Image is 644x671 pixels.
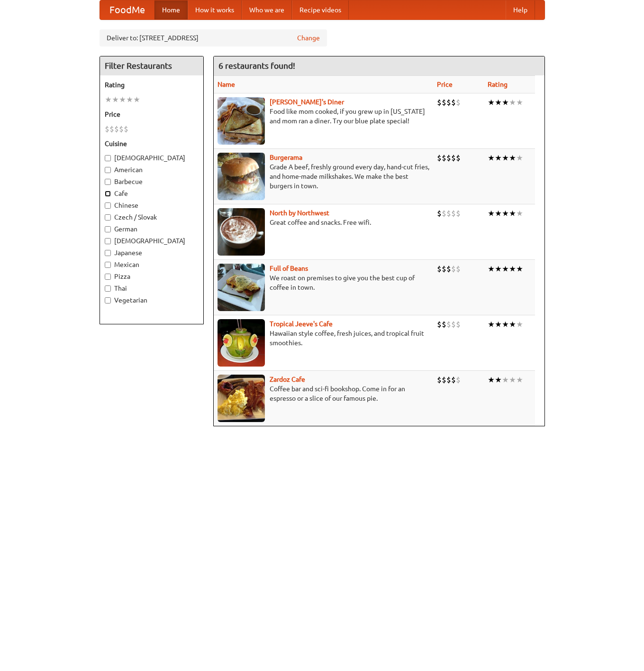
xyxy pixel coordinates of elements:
[105,94,112,105] li: ★
[446,375,451,385] li: $
[509,208,516,219] li: ★
[105,167,111,173] input: American
[451,264,456,274] li: $
[495,319,502,330] li: ★
[105,214,111,221] input: Czech / Slovak
[105,80,199,90] h5: Rating
[218,162,429,191] p: Grade A beef, freshly ground every day, hand-cut fries, and home-made milkshakes. We make the bes...
[451,153,456,163] li: $
[516,97,523,108] li: ★
[446,97,451,108] li: $
[218,384,429,403] p: Coffee bar and sci-fi bookshop. Come in for an espresso or a slice of our famous pie.
[451,375,456,385] li: $
[516,208,523,219] li: ★
[502,264,509,274] li: ★
[437,264,442,274] li: $
[218,61,295,70] ng-pluralize: 6 restaurants found!
[218,153,265,200] img: burgerama.jpg
[456,153,461,163] li: $
[446,208,451,219] li: $
[105,189,199,198] label: Cafe
[109,124,114,134] li: $
[119,124,124,134] li: $
[218,319,265,367] img: jeeves.jpg
[105,226,111,232] input: German
[105,236,199,246] label: [DEMOGRAPHIC_DATA]
[495,208,502,219] li: ★
[270,209,329,217] b: North by Northwest
[488,81,508,88] a: Rating
[188,0,242,19] a: How it works
[437,81,453,88] a: Price
[488,319,495,330] li: ★
[105,272,199,281] label: Pizza
[292,0,349,19] a: Recipe videos
[516,153,523,163] li: ★
[495,375,502,385] li: ★
[105,260,199,269] label: Mexican
[119,94,126,105] li: ★
[218,273,429,292] p: We roast on premises to give you the best cup of coffee in town.
[126,94,133,105] li: ★
[488,153,495,163] li: ★
[516,319,523,330] li: ★
[270,376,305,383] a: Zardoz Cafe
[105,284,199,293] label: Thai
[218,208,265,256] img: north.jpg
[502,319,509,330] li: ★
[437,97,442,108] li: $
[270,320,333,328] a: Tropical Jeeve's Cafe
[509,319,516,330] li: ★
[488,264,495,274] li: ★
[437,319,442,330] li: $
[506,0,535,19] a: Help
[442,208,446,219] li: $
[437,375,442,385] li: $
[502,97,509,108] li: ★
[105,212,199,222] label: Czech / Slovak
[218,218,429,227] p: Great coffee and snacks. Free wifi.
[502,375,509,385] li: ★
[495,264,502,274] li: ★
[516,375,523,385] li: ★
[509,264,516,274] li: ★
[456,319,461,330] li: $
[451,208,456,219] li: $
[154,0,188,19] a: Home
[105,153,199,163] label: [DEMOGRAPHIC_DATA]
[516,264,523,274] li: ★
[437,208,442,219] li: $
[442,153,446,163] li: $
[105,155,111,161] input: [DEMOGRAPHIC_DATA]
[105,202,111,209] input: Chinese
[437,153,442,163] li: $
[114,124,119,134] li: $
[105,124,109,134] li: $
[218,81,235,88] a: Name
[456,264,461,274] li: $
[270,98,344,106] b: [PERSON_NAME]'s Diner
[105,224,199,234] label: German
[100,0,154,19] a: FoodMe
[100,29,327,46] div: Deliver to: [STREET_ADDRESS]
[509,97,516,108] li: ★
[502,208,509,219] li: ★
[488,208,495,219] li: ★
[270,154,302,161] b: Burgerama
[509,153,516,163] li: ★
[218,329,429,348] p: Hawaiian style coffee, fresh juices, and tropical fruit smoothies.
[100,56,203,75] h4: Filter Restaurants
[105,274,111,280] input: Pizza
[218,375,265,422] img: zardoz.jpg
[509,375,516,385] li: ★
[446,153,451,163] li: $
[105,179,111,185] input: Barbecue
[105,285,111,292] input: Thai
[495,153,502,163] li: ★
[270,265,308,272] a: Full of Beans
[105,297,111,303] input: Vegetarian
[242,0,292,19] a: Who we are
[105,177,199,186] label: Barbecue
